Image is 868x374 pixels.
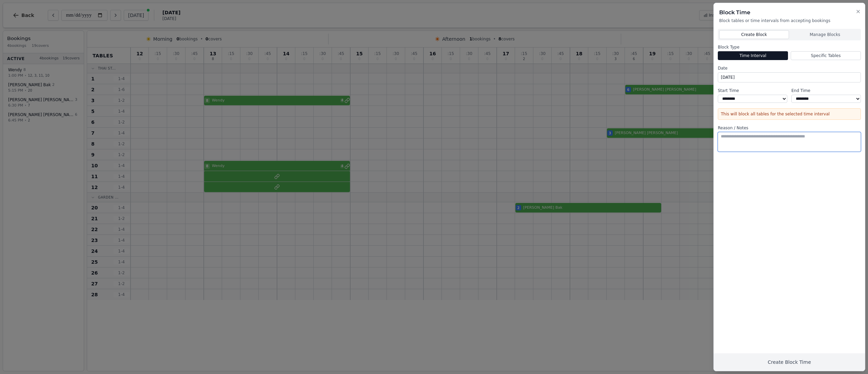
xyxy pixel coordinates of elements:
label: Block Type [718,44,861,50]
button: [DATE] [718,72,861,82]
button: Time Interval [718,51,788,60]
button: Create Block Time [714,353,865,371]
button: Specific Tables [791,51,861,60]
label: Reason / Notes [718,125,861,131]
label: End Time [791,88,861,93]
label: Start Time [718,88,787,93]
button: Create Block [719,30,789,39]
h2: Block Time [719,8,860,17]
label: Date [718,66,861,71]
button: Manage Blocks [790,30,860,39]
p: Block tables or time intervals from accepting bookings [719,18,860,23]
p: This will block all tables for the selected time interval [721,111,858,117]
